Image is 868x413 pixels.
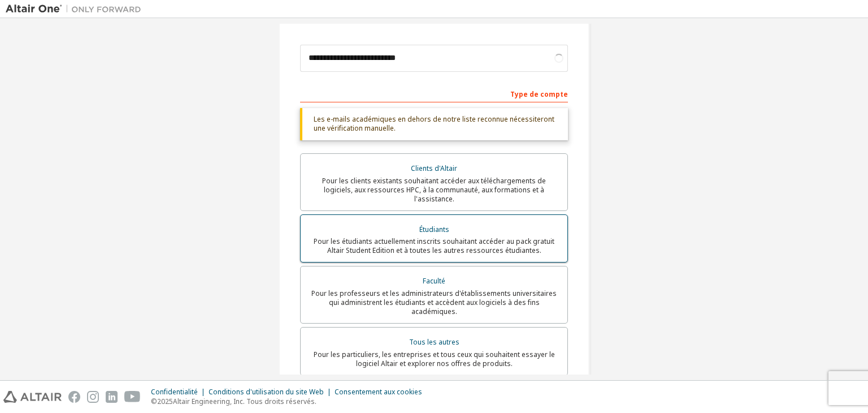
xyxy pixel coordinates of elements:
[173,397,316,406] font: Altair Engineering, Inc. Tous droits réservés.
[6,3,147,15] img: Altaïr Un
[510,89,568,99] font: Type de compte
[314,350,555,368] font: Pour les particuliers, les entreprises et tous ceux qui souhaitent essayer le logiciel Altair et ...
[314,236,554,255] font: Pour les étudiants actuellement inscrits souhaitant accéder au pack gratuit Altair Student Editio...
[322,176,546,204] font: Pour les clients existants souhaitant accéder aux téléchargements de logiciels, aux ressources HP...
[68,391,80,403] img: facebook.svg
[157,397,173,406] font: 2025
[409,337,459,347] font: Tous les autres
[311,289,557,316] font: Pour les professeurs et les administrateurs d'établissements universitaires qui administrent les ...
[87,391,99,403] img: instagram.svg
[151,387,198,397] font: Confidentialité
[335,387,422,397] font: Consentement aux cookies
[419,225,449,234] font: Étudiants
[423,276,445,286] font: Faculté
[106,391,118,403] img: linkedin.svg
[124,391,141,403] img: youtube.svg
[411,164,457,173] font: Clients d'Altair
[209,387,324,397] font: Conditions d'utilisation du site Web
[314,114,554,133] font: Les e-mails académiques en dehors de notre liste reconnue nécessiteront une vérification manuelle.
[3,391,62,403] img: altair_logo.svg
[151,397,157,406] font: ©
